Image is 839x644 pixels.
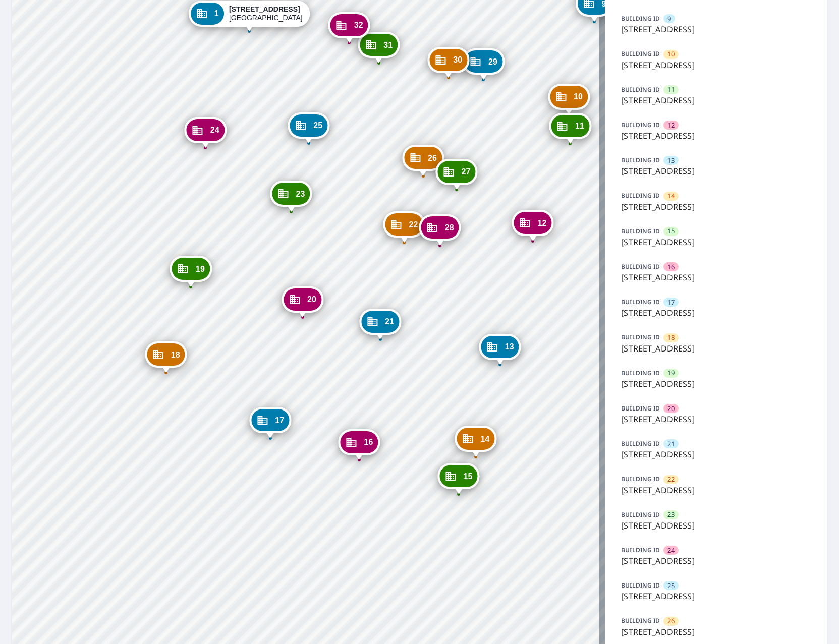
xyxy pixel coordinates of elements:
[621,519,811,532] p: [STREET_ADDRESS]
[621,201,811,213] p: [STREET_ADDRESS]
[574,93,583,100] span: 10
[171,351,180,359] span: 18
[249,407,291,438] div: Dropped pin, building 17, Commercial property, 1465 Ofallon St Saint Louis, MO 63106
[621,555,811,567] p: [STREET_ADDRESS]
[427,47,469,78] div: Dropped pin, building 30, Commercial property, 1451 Cochran Pl Saint Louis, MO 63106
[667,404,675,414] span: 20
[667,298,675,307] span: 17
[359,309,401,340] div: Dropped pin, building 21, Commercial property, 1459 Ofallon St Saint Louis, MO 63106
[189,1,310,32] div: Dropped pin, building 1, Commercial property, 1404 N 16th St Saint Louis, MO 63106
[170,256,212,287] div: Dropped pin, building 19, Commercial property, 1400 N 16th St Saint Louis, MO 63106
[621,85,660,94] p: BUILDING ID
[282,286,323,318] div: Dropped pin, building 20, Commercial property, 1504 Preservation Pl Saint Louis, MO 63106
[383,211,425,243] div: Dropped pin, building 22, Commercial property, 1434 Cass Ave Saint Louis, MO 63106
[667,368,675,378] span: 19
[437,463,479,494] div: Dropped pin, building 15, Commercial property, 1443 Ofallon St Saint Louis, MO 63106
[621,484,811,496] p: [STREET_ADDRESS]
[621,49,660,58] p: BUILDING ID
[621,404,660,413] p: BUILDING ID
[621,448,811,460] p: [STREET_ADDRESS]
[275,417,284,424] span: 17
[538,219,547,227] span: 12
[445,224,454,231] span: 28
[354,21,363,29] span: 32
[621,546,660,554] p: BUILDING ID
[435,159,477,190] div: Dropped pin, building 27, Commercial property, 1434 Cass Ave Saint Louis, MO 63106
[621,121,660,129] p: BUILDING ID
[214,10,219,17] span: 1
[667,49,675,59] span: 10
[621,369,660,377] p: BUILDING ID
[621,510,660,519] p: BUILDING ID
[409,221,418,228] span: 22
[229,5,303,22] div: [GEOGRAPHIC_DATA]
[463,48,505,80] div: Dropped pin, building 29, Commercial property, 1419 Cochran Pl Saint Louis, MO 63106
[145,341,187,373] div: Dropped pin, building 18, Commercial property, 1258 N 16th St Saint Louis, MO 63106
[288,112,329,144] div: Dropped pin, building 25, Commercial property, 1307 N 14th St Saint Louis, MO 63106
[621,581,660,590] p: BUILDING ID
[667,510,675,519] span: 23
[313,122,322,129] span: 25
[621,23,811,35] p: [STREET_ADDRESS]
[667,616,675,626] span: 26
[667,226,675,236] span: 15
[338,429,380,460] div: Dropped pin, building 16, Commercial property, 1443 Ofallon St Saint Louis, MO 63106
[667,475,675,484] span: 22
[621,262,660,271] p: BUILDING ID
[621,439,660,448] p: BUILDING ID
[307,296,316,303] span: 20
[621,626,811,638] p: [STREET_ADDRESS]
[505,343,514,350] span: 13
[328,12,370,43] div: Dropped pin, building 32, Commercial property, 1533 Cochran Pl Saint Louis, MO 63106
[419,214,461,246] div: Dropped pin, building 28, Commercial property, 1434 Cass Ave Saint Louis, MO 63106
[667,333,675,342] span: 18
[667,85,675,94] span: 11
[575,122,584,130] span: 11
[229,5,300,13] strong: [STREET_ADDRESS]
[480,435,489,443] span: 14
[621,413,811,425] p: [STREET_ADDRESS]
[549,113,591,144] div: Dropped pin, building 11, Commercial property, 1423 N 14th St Saint Louis, MO 63106
[621,342,811,355] p: [STREET_ADDRESS]
[621,59,811,71] p: [STREET_ADDRESS]
[621,298,660,306] p: BUILDING ID
[667,121,675,130] span: 12
[621,236,811,248] p: [STREET_ADDRESS]
[402,145,444,176] div: Dropped pin, building 26, Commercial property, 1434 Cass Ave Saint Louis, MO 63106
[383,41,393,49] span: 31
[358,32,400,63] div: Dropped pin, building 31, Commercial property, 1503 Cochran Pl Saint Louis, MO 63106
[621,130,811,142] p: [STREET_ADDRESS]
[210,126,219,134] span: 24
[621,378,811,390] p: [STREET_ADDRESS]
[385,318,394,325] span: 21
[364,438,373,446] span: 16
[667,191,675,201] span: 14
[667,546,675,555] span: 24
[621,165,811,177] p: [STREET_ADDRESS]
[667,262,675,272] span: 16
[621,14,660,23] p: BUILDING ID
[185,117,227,148] div: Dropped pin, building 24, Commercial property, 1352 N 16th St Saint Louis, MO 63106
[621,271,811,283] p: [STREET_ADDRESS]
[621,156,660,164] p: BUILDING ID
[455,426,496,457] div: Dropped pin, building 14, Commercial property, 1388 N 14th St Saint Louis, MO 63106
[621,616,660,625] p: BUILDING ID
[667,581,675,591] span: 25
[667,156,675,165] span: 13
[667,439,675,449] span: 21
[621,307,811,319] p: [STREET_ADDRESS]
[453,56,462,64] span: 30
[512,210,554,241] div: Dropped pin, building 12, Commercial property, 1415 N 14th St Saint Louis, MO 63106
[621,94,811,106] p: [STREET_ADDRESS]
[621,333,660,341] p: BUILDING ID
[548,84,590,115] div: Dropped pin, building 10, Commercial property, 1443 N 14th St Saint Louis, MO 63106
[621,475,660,483] p: BUILDING ID
[270,181,312,212] div: Dropped pin, building 23, Commercial property, 1436 Cass Ave Saint Louis, MO 63106
[428,154,437,162] span: 26
[479,334,521,365] div: Dropped pin, building 13, Commercial property, 1403 N 14th St Saint Louis, MO 63106
[463,473,472,480] span: 15
[667,14,671,24] span: 9
[461,168,470,175] span: 27
[296,190,305,198] span: 23
[196,265,205,273] span: 19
